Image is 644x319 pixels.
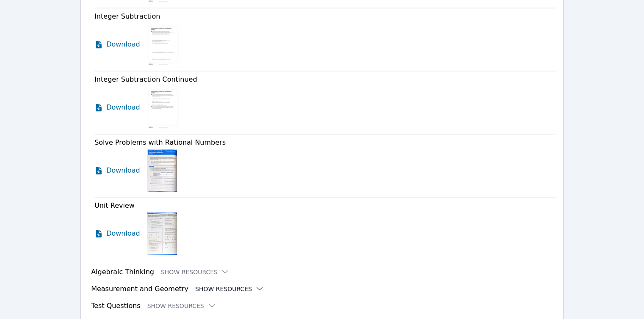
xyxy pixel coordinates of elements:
span: Download [106,228,140,239]
h3: Measurement and Geometry [91,283,188,294]
a: Download [94,23,140,66]
span: Unit Review [94,201,135,209]
span: Integer Subtraction Continued [94,75,197,83]
span: Integer Subtraction [94,12,160,20]
button: Show Resources [195,284,264,293]
img: Integer Subtraction Continued [147,86,180,129]
img: Solve Problems with Rational Numbers [147,149,177,192]
img: Unit Review [147,212,177,255]
span: Download [106,165,140,176]
span: Solve Problems with Rational Numbers [94,138,226,146]
span: Download [106,39,140,49]
a: Download [94,86,140,129]
h3: Algebraic Thinking [91,267,154,277]
a: Download [94,212,140,255]
img: Integer Subtraction [147,23,180,66]
h3: Test Questions [91,300,141,311]
button: Show Resources [161,267,229,276]
span: Download [106,102,140,113]
button: Show Resources [147,301,216,310]
a: Download [94,149,140,192]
